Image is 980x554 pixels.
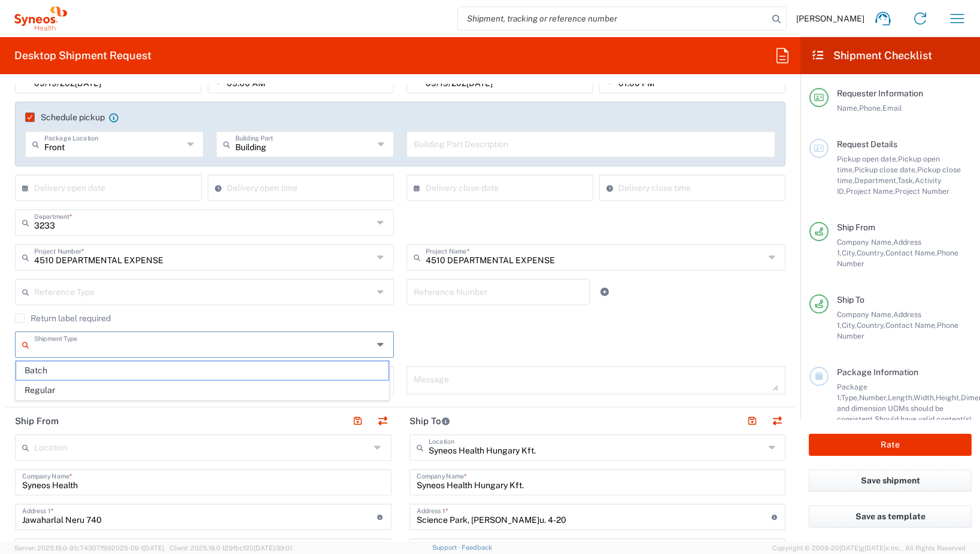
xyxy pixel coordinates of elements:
[111,544,164,552] span: 2025-09-1[DATE]
[895,187,949,196] span: Project Number
[596,284,613,300] a: Add Reference
[842,248,857,257] span: City,
[809,506,972,528] button: Save as template
[14,48,151,63] h2: Desktop Shipment Request
[16,361,389,380] span: Batch
[854,165,917,174] span: Pickup close date,
[885,321,937,330] span: Contact Name,
[245,544,292,552] span: 20[DATE]:39:01
[857,321,885,330] span: Country,
[837,382,867,402] span: Package 1:
[882,104,902,112] span: Email
[462,544,492,551] a: Feedback
[837,104,859,112] span: Name,
[936,393,961,402] span: Height,
[837,295,864,305] span: Ship To
[15,313,111,323] label: Return label required
[809,434,972,456] button: Rate
[25,112,105,122] label: Schedule pickup
[409,415,451,427] h2: Ship To
[16,381,389,400] span: Regular
[169,544,292,552] span: Client: 2025.19.0-129fbcf
[837,154,898,163] span: Pickup open date,
[14,544,164,552] span: Server: 2025.19.0-91c74307f99
[897,176,915,185] span: Task,
[857,248,885,257] span: Country,
[854,176,897,185] span: Department,
[837,367,918,377] span: Package Information
[837,139,897,149] span: Request Details
[772,543,966,553] span: Copyright © 2009-20[DATE]g[DATE]x Inc., All Rights Reserved
[809,470,972,492] button: Save shipment
[837,223,875,232] span: Ship From
[875,415,972,424] span: Should have valid content(s)
[15,415,59,427] h2: Ship From
[885,248,937,257] span: Contact Name,
[914,393,936,402] span: Width,
[859,393,888,402] span: Number,
[837,238,893,246] span: Company Name,
[837,310,893,319] span: Company Name,
[888,393,914,402] span: Length,
[811,48,932,63] h2: Shipment Checklist
[837,89,923,98] span: Requester Information
[432,544,462,551] a: Support
[859,104,882,112] span: Phone,
[842,321,857,330] span: City,
[796,13,864,24] span: [PERSON_NAME]
[841,393,859,402] span: Type,
[846,187,895,196] span: Project Name,
[458,7,768,30] input: Shipment, tracking or reference number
